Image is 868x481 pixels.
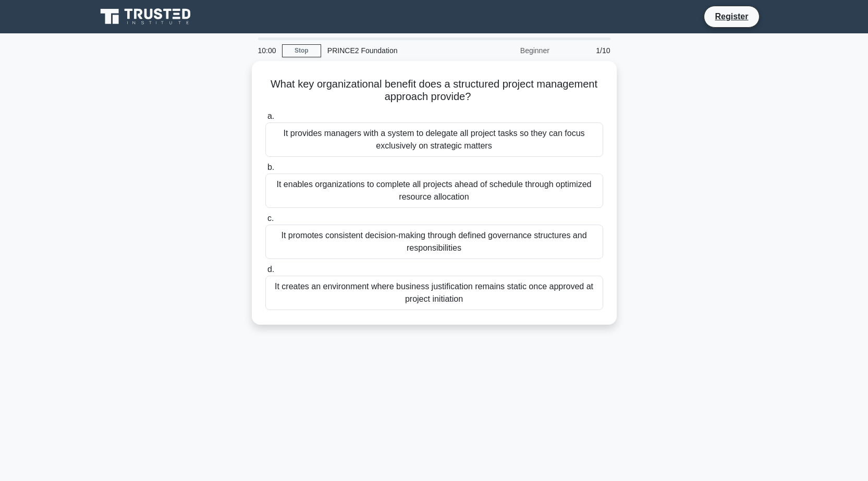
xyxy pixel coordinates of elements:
div: Beginner [464,40,556,61]
a: Register [708,10,754,23]
span: a. [267,112,274,120]
div: 10:00 [252,40,282,61]
div: It provides managers with a system to delegate all project tasks so they can focus exclusively on... [265,122,603,157]
div: It creates an environment where business justification remains static once approved at project in... [265,276,603,310]
div: It enables organizations to complete all projects ahead of schedule through optimized resource al... [265,174,603,208]
a: Stop [282,44,321,57]
span: b. [267,163,274,171]
span: d. [267,265,274,274]
h5: What key organizational benefit does a structured project management approach provide? [264,78,604,104]
span: c. [267,214,274,223]
div: It promotes consistent decision-making through defined governance structures and responsibilities [265,225,603,259]
div: 1/10 [556,40,617,61]
div: PRINCE2 Foundation [321,40,464,61]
